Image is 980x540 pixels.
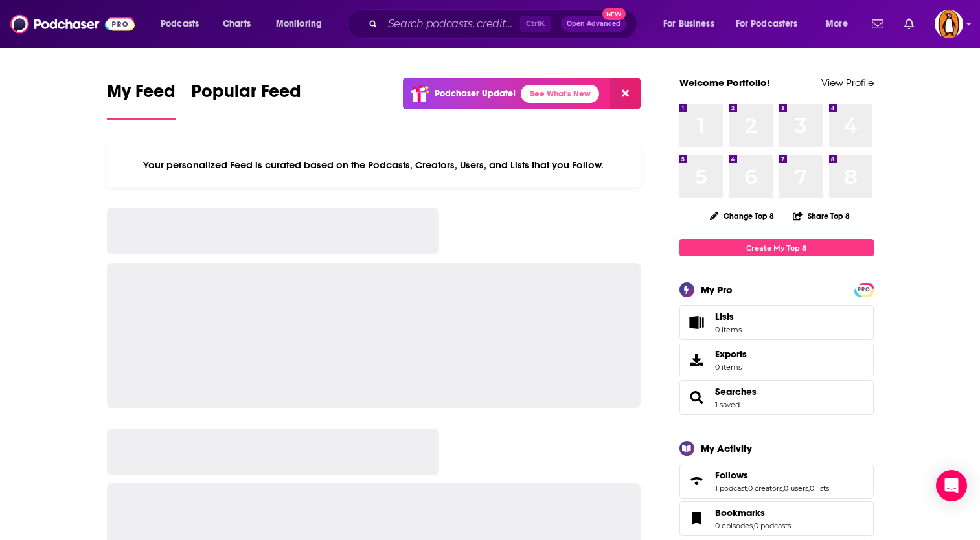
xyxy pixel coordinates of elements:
[701,284,733,296] div: My Pro
[782,484,784,493] span: ,
[715,507,791,519] a: Bookmarks
[684,510,710,528] a: Bookmarks
[520,16,551,32] span: Ctrl K
[856,285,872,295] span: PRO
[935,10,963,38] span: Logged in as penguin_portfolio
[715,521,753,530] a: 0 episodes
[715,469,748,481] span: Follows
[684,472,710,490] a: Follows
[715,484,747,493] a: 1 podcast
[856,284,872,294] a: PRO
[715,363,747,372] span: 0 items
[715,348,747,360] span: Exports
[792,203,850,229] button: Share Top 8
[715,311,734,322] span: Lists
[223,15,251,33] span: Charts
[107,80,176,120] a: My Feed
[684,351,710,369] span: Exports
[810,484,829,493] a: 0 lists
[267,14,339,34] button: open menu
[152,14,216,34] button: open menu
[935,10,963,38] img: User Profile
[684,388,710,407] a: Searches
[191,80,301,120] a: Popular Feed
[727,14,817,34] button: open menu
[715,325,742,334] span: 0 items
[679,305,874,340] a: Lists
[654,14,731,34] button: open menu
[679,239,874,256] a: Create My Top 8
[214,14,258,34] a: Charts
[276,15,322,33] span: Monitoring
[753,521,754,530] span: ,
[701,442,752,455] div: My Activity
[435,88,516,99] p: Podchaser Update!
[679,464,874,499] span: Follows
[936,470,967,501] div: Open Intercom Messenger
[107,143,641,187] div: Your personalized Feed is curated based on the Podcasts, Creators, Users, and Lists that you Follow.
[748,484,782,493] a: 0 creators
[679,380,874,415] span: Searches
[10,12,135,36] img: Podchaser - Follow, Share and Rate Podcasts
[736,15,798,33] span: For Podcasters
[715,469,829,481] a: Follows
[684,313,710,332] span: Lists
[679,501,874,536] span: Bookmarks
[191,80,301,110] span: Popular Feed
[867,13,889,35] a: Show notifications dropdown
[754,521,791,530] a: 0 podcasts
[808,484,810,493] span: ,
[359,9,650,39] div: Search podcasts, credits, & more...
[715,386,757,398] a: Searches
[702,208,782,224] button: Change Top 8
[521,85,599,103] a: See What's New
[899,13,919,35] a: Show notifications dropdown
[161,15,199,33] span: Podcasts
[826,15,848,33] span: More
[715,400,740,409] a: 1 saved
[107,80,176,110] span: My Feed
[747,484,748,493] span: ,
[821,76,874,89] a: View Profile
[935,10,963,38] button: Show profile menu
[715,311,742,322] span: Lists
[602,8,626,20] span: New
[679,76,770,89] a: Welcome Portfolio!
[561,16,626,32] button: Open AdvancedNew
[567,21,621,27] span: Open Advanced
[383,14,520,34] input: Search podcasts, credits, & more...
[663,15,714,33] span: For Business
[715,507,765,519] span: Bookmarks
[817,14,864,34] button: open menu
[679,343,874,377] a: Exports
[784,484,808,493] a: 0 users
